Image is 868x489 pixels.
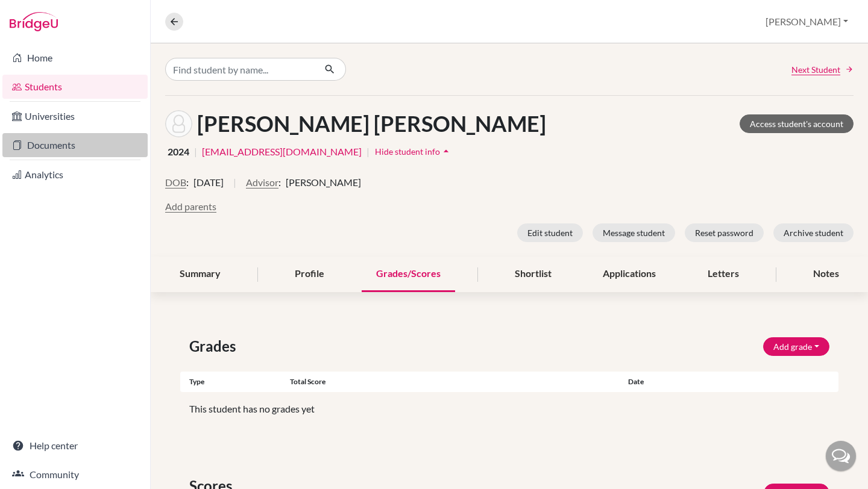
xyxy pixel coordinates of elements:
[202,145,362,159] a: [EMAIL_ADDRESS][DOMAIN_NAME]
[280,257,339,292] div: Profile
[165,257,235,292] div: Summary
[28,8,52,19] span: Help
[588,257,670,292] div: Applications
[194,145,197,159] span: |
[193,175,224,190] span: [DATE]
[685,223,764,242] button: Reset password
[440,145,452,157] i: arrow_drop_up
[517,223,583,242] button: Edit student
[799,257,854,292] div: Notes
[362,257,455,292] div: Grades/Scores
[619,376,784,387] div: Date
[791,63,854,76] a: Next Student
[189,402,829,416] p: This student has no grades yet
[2,163,148,187] a: Analytics
[763,337,829,356] button: Add grade
[165,58,315,81] input: Find student by name...
[278,175,281,190] span: :
[233,175,236,199] span: |
[180,376,290,387] div: Type
[760,10,854,33] button: [PERSON_NAME]
[246,175,278,190] button: Advisor
[693,257,753,292] div: Letters
[186,175,189,190] span: :
[286,175,361,190] span: [PERSON_NAME]
[165,110,192,137] img: PABLO AYALA VILLAZON's avatar
[165,175,186,190] button: DOB
[374,142,453,161] button: Hide student infoarrow_drop_up
[2,104,148,128] a: Universities
[593,223,675,242] button: Message student
[791,63,840,76] span: Next Student
[290,376,619,387] div: Total score
[740,114,854,133] a: Access student's account
[375,146,440,157] span: Hide student info
[197,111,546,137] h1: [PERSON_NAME] [PERSON_NAME]
[500,257,566,292] div: Shortlist
[2,133,148,157] a: Documents
[2,434,148,458] a: Help center
[10,12,58,31] img: Bridge-U
[2,75,148,99] a: Students
[773,223,854,242] button: Archive student
[165,199,216,214] button: Add parents
[2,46,148,70] a: Home
[366,145,370,159] span: |
[168,145,189,159] span: 2024
[2,463,148,487] a: Community
[189,335,241,357] span: Grades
